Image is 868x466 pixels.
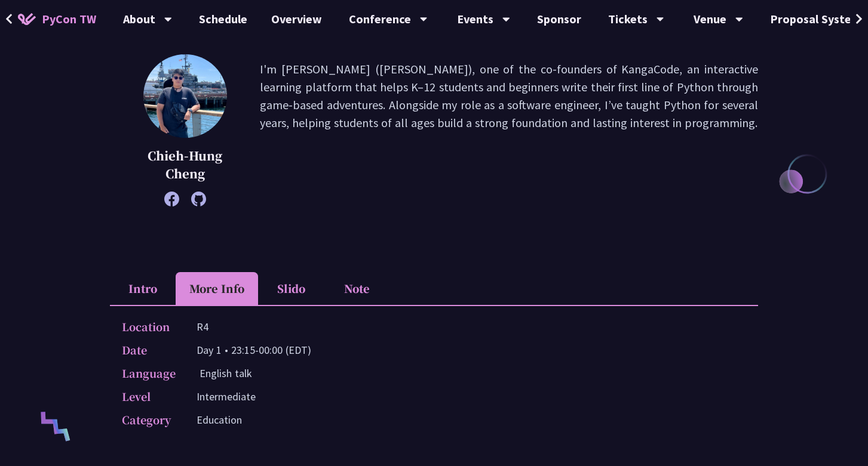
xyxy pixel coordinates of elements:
p: Chieh-Hung Cheng [140,147,230,183]
a: PyCon TW [6,4,108,34]
li: More Info [176,272,258,305]
span: PyCon TW [42,10,96,28]
p: Date [122,341,173,359]
p: I'm [PERSON_NAME] ([PERSON_NAME]), one of the co-founders of KangaCode, an interactive learning p... [260,60,758,200]
li: Slido [258,272,324,305]
li: Intro [110,272,176,305]
p: Language [122,365,176,382]
li: Note [324,272,389,305]
p: Category [122,411,173,428]
p: Level [122,388,173,405]
p: Location [122,318,173,335]
p: English talk [200,365,252,382]
p: Day 1 • 23:15-00:00 (EDT) [197,341,311,359]
p: R4 [197,318,208,335]
img: Chieh-Hung Cheng [143,54,227,138]
img: Home icon of PyCon TW 2025 [18,13,36,25]
p: Education [197,411,242,428]
p: Intermediate [197,388,256,405]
